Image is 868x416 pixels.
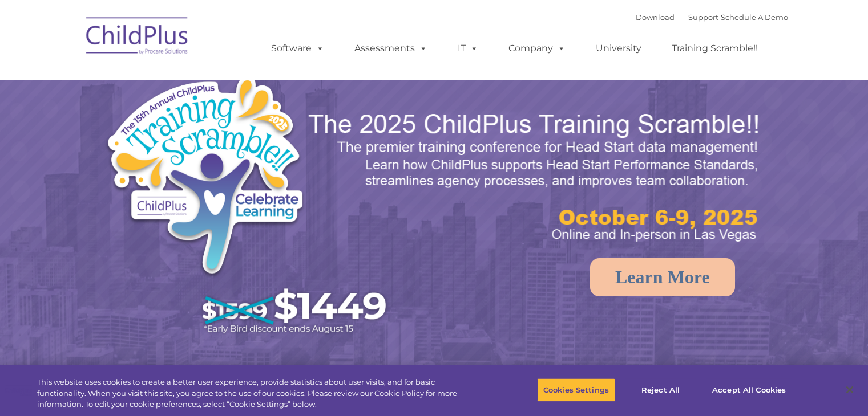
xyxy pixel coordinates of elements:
[636,13,788,22] font: |
[721,13,788,22] a: Schedule A Demo
[37,377,478,410] div: This website uses cookies to create a better user experience, provide statistics about user visit...
[636,13,675,22] a: Download
[837,377,862,402] button: Close
[260,37,336,60] a: Software
[584,37,653,60] a: University
[343,37,439,60] a: Assessments
[80,9,195,66] img: ChildPlus by Procare Solutions
[446,37,490,60] a: IT
[590,258,735,296] a: Learn More
[688,13,718,22] a: Support
[497,37,577,60] a: Company
[625,378,696,402] button: Reject All
[660,37,769,60] a: Training Scramble!!
[706,378,792,402] button: Accept All Cookies
[537,378,615,402] button: Cookies Settings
